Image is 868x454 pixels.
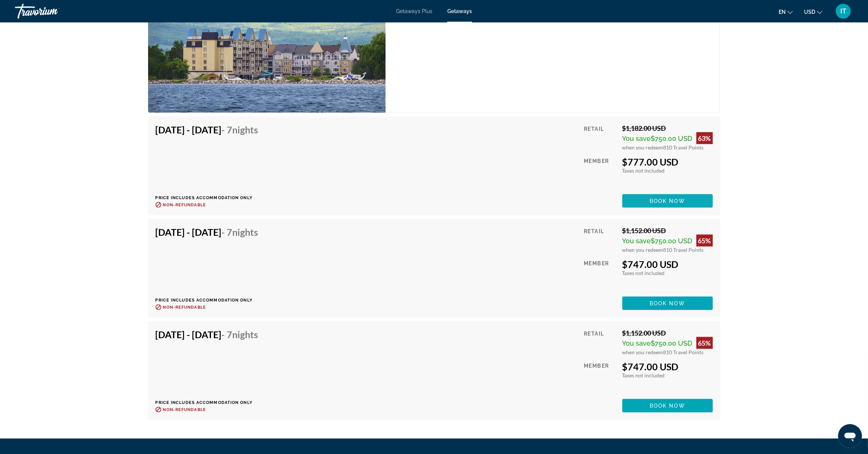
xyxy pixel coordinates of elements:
span: Non-refundable [163,407,206,412]
span: - 7 [222,329,258,340]
button: Book now [622,399,713,413]
span: Taxes not included [622,372,665,379]
button: User Menu [834,3,853,19]
p: Price includes accommodation only [156,195,264,200]
div: $1,152.00 USD [622,329,713,337]
p: Price includes accommodation only [156,298,264,303]
button: Book now [622,297,713,310]
div: $747.00 USD [622,361,713,372]
div: Member [584,361,616,393]
a: Getaways [447,8,472,14]
a: Travorium [15,1,90,21]
span: Nights [233,329,258,340]
button: Change language [779,6,793,17]
span: IT [840,7,846,15]
div: 65% [696,235,713,247]
span: Taxes not included [622,270,665,276]
div: $777.00 USD [622,156,713,167]
div: Member [584,259,616,291]
span: Non-refundable [163,305,206,310]
span: when you redeem [622,349,663,355]
span: en [779,9,786,15]
span: You save [622,339,651,347]
span: USD [804,9,815,15]
span: 810 Travel Points [663,349,704,355]
span: Book now [650,198,685,204]
span: Book now [650,403,685,409]
button: Book now [622,194,713,208]
span: when you redeem [622,247,663,253]
h4: [DATE] - [DATE] [156,226,258,238]
p: Price includes accommodation only [156,400,264,405]
div: Member [584,156,616,189]
div: 65% [696,337,713,349]
span: Nights [233,124,258,135]
span: - 7 [222,226,258,238]
h4: [DATE] - [DATE] [156,329,258,340]
span: - 7 [222,124,258,135]
span: 810 Travel Points [663,144,704,151]
span: $750.00 USD [651,135,693,142]
div: Retail [584,226,616,253]
span: You save [622,135,651,142]
span: 810 Travel Points [663,247,704,253]
div: 63% [696,132,713,144]
div: $747.00 USD [622,259,713,270]
span: Book now [650,300,685,306]
div: Retail [584,124,616,151]
span: $750.00 USD [651,237,693,245]
div: Retail [584,329,616,355]
h4: [DATE] - [DATE] [156,124,258,135]
span: Taxes not included [622,167,665,174]
iframe: Button to launch messaging window [838,424,862,448]
div: $1,182.00 USD [622,124,713,132]
span: You save [622,237,651,245]
div: $1,152.00 USD [622,226,713,235]
button: Change currency [804,6,822,17]
a: Getaways Plus [396,8,432,14]
span: Nights [233,226,258,238]
span: when you redeem [622,144,663,151]
span: Non-refundable [163,203,206,207]
span: $750.00 USD [651,339,693,347]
